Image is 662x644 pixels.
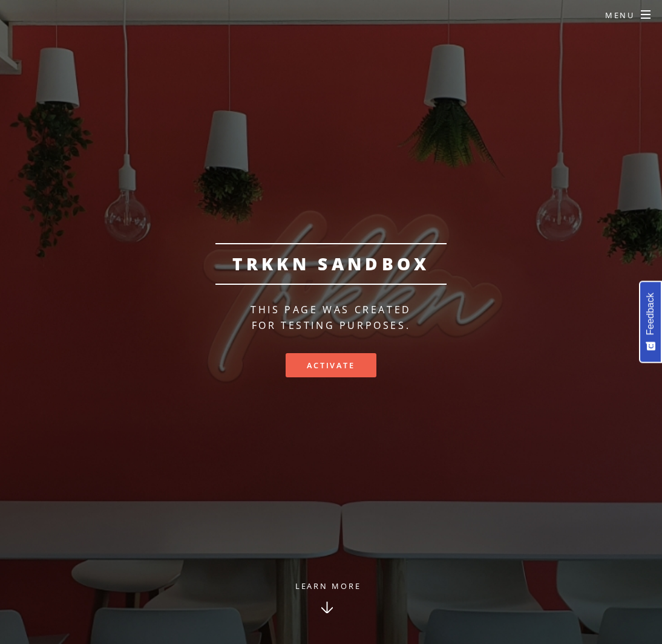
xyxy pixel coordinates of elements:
[645,293,656,335] span: Feedback
[639,281,662,363] button: Feedback - Show survey
[215,243,447,285] h2: TRKKN Sandbox
[286,353,376,377] a: Activate
[265,578,389,644] a: Learn More
[605,10,635,21] span: Menu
